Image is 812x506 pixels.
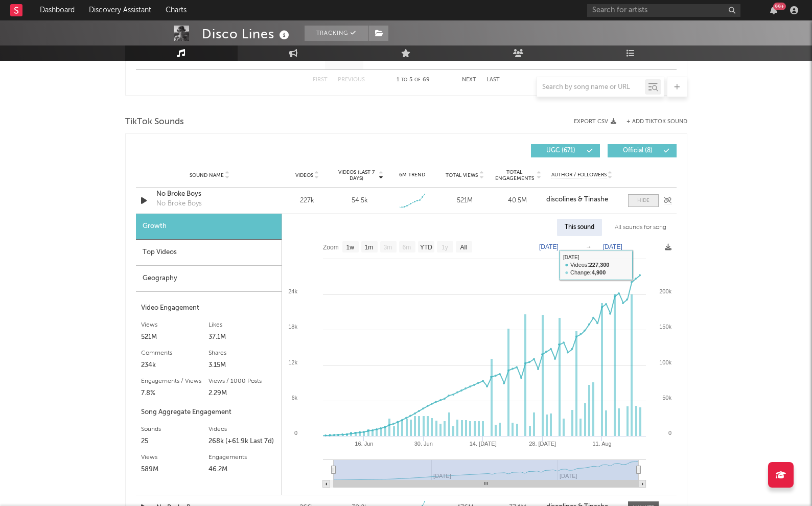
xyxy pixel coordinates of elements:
[141,387,209,400] div: 7.8%
[141,451,209,464] div: Views
[141,375,209,387] div: Engagements / Views
[208,375,276,387] div: Views / 1000 Posts
[773,3,786,10] div: 99 +
[208,451,276,464] div: Engagements
[616,119,687,125] button: + Add TikTok Sound
[141,359,209,372] div: 234k
[208,464,276,476] div: 46.2M
[659,288,671,294] text: 200k
[136,266,282,292] div: Geography
[770,6,777,14] button: 99+
[346,244,354,251] text: 1w
[141,464,209,476] div: 589M
[607,219,674,236] div: All sounds for song
[659,359,671,365] text: 100k
[125,116,184,128] span: TikTok Sounds
[288,288,297,294] text: 24k
[156,189,263,199] a: No Broke Boys
[202,26,292,42] div: Disco Lines
[442,244,448,251] text: 1y
[494,169,535,181] span: Total Engagements
[141,302,276,314] div: Video Engagement
[614,148,661,154] span: Official ( 8 )
[546,196,617,203] a: discolines & Tinashe
[305,26,368,41] button: Tracking
[662,395,671,401] text: 50k
[295,172,313,178] span: Videos
[323,244,339,251] text: Zoom
[208,331,276,343] div: 37.1M
[551,172,607,178] span: Author / Followers
[208,387,276,400] div: 2.29M
[141,319,209,331] div: Views
[288,359,297,365] text: 12k
[208,319,276,331] div: Likes
[352,196,368,206] div: 54.5k
[414,441,432,447] text: 30. Jun
[190,172,224,178] span: Sound Name
[668,430,671,436] text: 0
[284,196,331,206] div: 227k
[603,243,622,250] text: [DATE]
[294,430,297,436] text: 0
[441,196,489,206] div: 521M
[136,240,282,266] div: Top Videos
[388,171,436,179] div: 6M Trend
[383,244,392,251] text: 3m
[141,331,209,343] div: 521M
[420,244,432,251] text: YTD
[336,169,377,181] span: Videos (last 7 days)
[208,435,276,448] div: 268k (+61.9k Last 7d)
[136,214,282,240] div: Growth
[469,441,496,447] text: 14. [DATE]
[531,144,600,157] button: UGC(671)
[208,359,276,372] div: 3.15M
[364,244,373,251] text: 1m
[586,243,592,250] text: →
[557,219,602,236] div: This sound
[385,74,442,86] div: 1 5 69
[587,4,740,17] input: Search for artists
[288,324,297,330] text: 18k
[141,347,209,359] div: Comments
[608,144,677,157] button: Official(8)
[592,441,611,447] text: 11. Aug
[291,395,297,401] text: 6k
[208,347,276,359] div: Shares
[208,423,276,435] div: Videos
[539,243,559,250] text: [DATE]
[446,172,478,178] span: Total Views
[537,83,645,91] input: Search by song name or URL
[460,244,467,251] text: All
[529,441,556,447] text: 28. [DATE]
[574,119,616,125] button: Export CSV
[141,406,276,419] div: Song Aggregate Engagement
[546,196,608,203] strong: discolines & Tinashe
[494,196,541,206] div: 40.5M
[659,324,671,330] text: 150k
[627,119,687,125] button: + Add TikTok Sound
[141,423,209,435] div: Sounds
[355,441,373,447] text: 16. Jun
[402,244,411,251] text: 6m
[156,199,202,209] div: No Broke Boys
[538,148,585,154] span: UGC ( 671 )
[141,435,209,448] div: 25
